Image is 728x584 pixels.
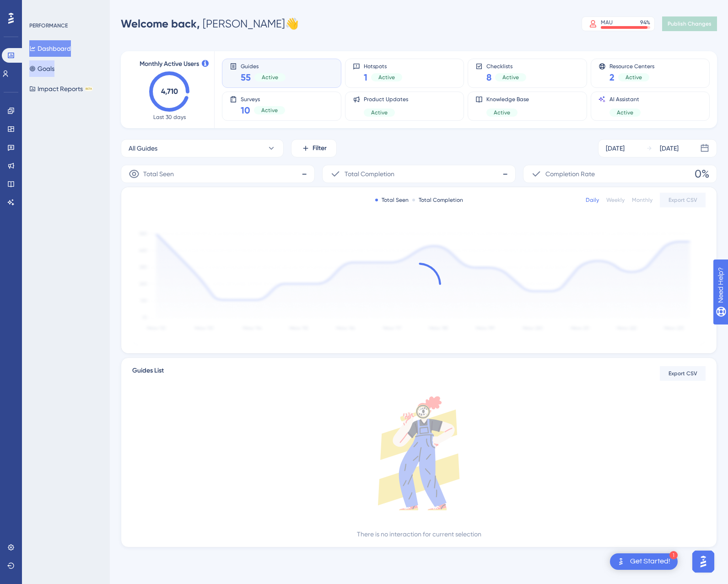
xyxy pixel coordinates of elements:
div: Total Seen [375,196,409,204]
span: 1 [364,71,367,84]
button: Dashboard [29,40,71,57]
span: Last 30 days [153,114,186,121]
span: Need Help? [22,2,57,13]
span: Hotspots [364,63,402,69]
button: Export CSV [660,193,706,207]
div: Open Get Started! checklist, remaining modules: 1 [610,553,678,570]
span: Total Seen [143,168,174,179]
button: Goals [29,60,54,77]
button: Filter [291,139,337,157]
span: Publish Changes [668,20,712,27]
text: 4,710 [161,87,178,96]
span: Resource Centers [609,63,654,69]
span: Monthly Active Users [140,59,199,70]
button: Publish Changes [662,16,717,31]
span: Checklists [486,63,526,69]
div: Get Started! [630,557,670,567]
span: Active [494,109,510,116]
span: Guides [241,63,286,69]
span: 0% [695,167,709,181]
span: Filter [313,143,327,154]
div: [PERSON_NAME] 👋 [121,16,299,31]
div: PERFORMANCE [29,22,68,29]
button: Impact ReportsBETA [29,81,93,97]
div: [DATE] [660,143,679,154]
img: launcher-image-alternative-text [615,556,626,567]
span: Export CSV [669,196,697,204]
span: Guides List [132,365,164,382]
span: - [302,167,307,181]
div: [DATE] [606,143,625,154]
span: Export CSV [669,370,697,377]
span: Active [502,74,519,81]
div: 1 [669,551,678,559]
span: AI Assistant [609,96,641,103]
div: There is no interaction for current selection [357,529,481,540]
span: 55 [241,71,251,84]
span: Active [617,109,633,116]
div: MAU [601,19,613,26]
span: 8 [486,71,491,84]
button: All Guides [121,139,284,157]
div: Monthly [632,196,653,204]
div: Daily [586,196,599,204]
div: Total Completion [412,196,463,204]
span: Active [378,74,395,81]
span: 10 [241,104,250,117]
div: Weekly [606,196,625,204]
span: Completion Rate [545,168,595,179]
iframe: UserGuiding AI Assistant Launcher [690,548,717,575]
span: - [502,167,508,181]
span: 2 [609,71,615,84]
button: Export CSV [660,366,706,381]
span: All Guides [129,143,157,154]
span: Product Updates [364,96,408,103]
span: Total Completion [345,168,394,179]
span: Active [371,109,388,116]
span: Active [626,74,642,81]
span: Knowledge Base [486,96,529,103]
span: Active [261,107,278,114]
div: BETA [85,87,93,91]
span: Active [262,74,278,81]
span: Surveys [241,96,285,102]
div: 94 % [640,19,650,26]
span: Welcome back, [121,17,200,30]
